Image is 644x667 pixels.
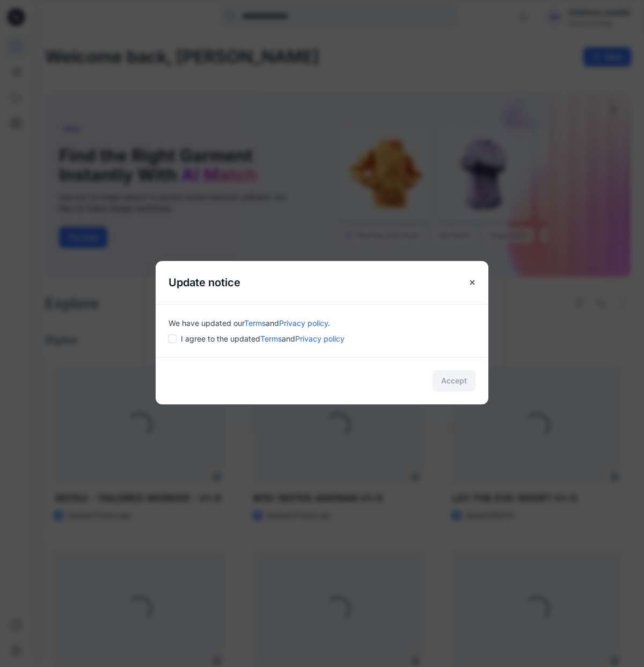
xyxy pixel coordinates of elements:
[463,273,482,292] button: Close
[260,334,282,343] a: Terms
[279,318,328,328] a: Privacy policy
[282,334,295,343] span: and
[169,317,475,329] div: We have updated our .
[181,333,345,344] span: I agree to the updated
[295,334,345,343] a: Privacy policy
[156,261,253,304] h5: Update notice
[266,318,279,328] span: and
[244,318,266,328] a: Terms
